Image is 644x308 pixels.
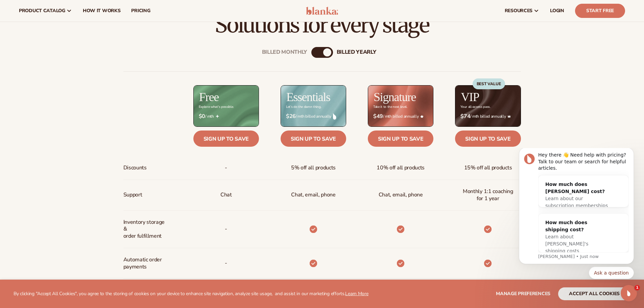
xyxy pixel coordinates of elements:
[30,27,106,67] div: How much does [PERSON_NAME] cost?Learn about our subscription memberships
[37,71,99,85] div: How much does shipping cost?
[123,162,147,174] span: Discounts
[286,113,341,120] span: / mth billed annually
[37,48,99,60] span: Learn about our subscription memberships
[199,113,205,120] strong: $0
[199,105,234,109] div: Explore what's possible.
[225,257,227,269] span: -
[558,287,630,300] button: accept all cookies
[29,105,120,112] p: Message from Lee, sent Just now
[216,115,219,118] img: Free_Icon_bb6e7c7e-73f8-44bd-8ed0-223ea0fc522e.png
[19,8,65,14] span: product catalog
[455,131,521,147] a: Sign up to save
[509,148,644,283] iframe: Intercom notifications message
[225,162,227,174] span: -
[30,66,106,112] div: How much does shipping cost?Learn about [PERSON_NAME]'s shipping costs
[496,290,550,297] span: Manage preferences
[10,119,125,131] div: Quick reply options
[373,113,428,120] span: / mth billed annually
[37,86,79,105] span: Learn about [PERSON_NAME]'s shipping costs
[123,189,142,201] span: Support
[14,291,368,297] p: By clicking "Accept All Cookies", you agree to the storing of cookies on your device to enhance s...
[379,189,423,201] span: Chat, email, phone
[368,86,433,126] img: Signature_BG_eeb718c8-65ac-49e3-a4e5-327c6aa73146.jpg
[333,113,336,119] img: drop.png
[460,185,515,205] span: Monthly 1:1 coaching for 1 year
[291,162,336,174] span: 5% off all products
[123,254,168,273] span: Automatic order payments
[19,14,625,36] h2: Solutions for every stage
[306,7,338,15] img: logo
[225,223,227,235] p: -
[373,113,383,120] strong: $49
[220,189,232,201] p: Chat
[621,285,637,301] iframe: Intercom live chat
[262,49,307,55] div: Billed Monthly
[80,119,125,131] button: Quick reply: Ask a question
[505,8,532,14] span: resources
[15,5,26,16] img: Profile image for Lee
[194,86,259,126] img: free_bg.png
[464,162,512,174] span: 15% off all products
[368,131,433,147] a: Sign up to save
[286,113,296,120] strong: $26
[291,189,335,201] p: Chat, email, phone
[281,86,346,126] img: Essentials_BG_9050f826-5aa9-47d9-a362-757b82c62641.jpg
[193,131,259,147] a: Sign up to save
[460,105,490,109] div: Your all-access pass.
[281,131,346,147] a: Sign up to save
[83,8,121,14] span: How It Works
[575,4,625,18] a: Start Free
[131,8,150,14] span: pricing
[460,113,470,120] strong: $74
[420,115,424,118] img: Star_6.png
[337,49,376,55] div: billed Yearly
[373,105,407,109] div: Take it to the next level.
[37,33,99,47] div: How much does [PERSON_NAME] cost?
[460,113,515,120] span: / mth billed annually
[374,91,416,103] h2: Signature
[473,78,505,89] div: BEST VALUE
[507,115,511,118] img: Crown_2d87c031-1b5a-4345-8312-a4356ddcde98.png
[461,91,479,103] h2: VIP
[123,216,168,242] span: Inventory storage & order fulfillment
[286,91,330,103] h2: Essentials
[377,162,425,174] span: 10% off all products
[199,113,254,120] span: / mth
[496,287,550,300] button: Manage preferences
[635,285,640,290] span: 1
[29,4,120,24] div: Hey there 👋 Need help with pricing? Talk to our team or search for helpful articles.
[29,4,120,104] div: Message content
[286,105,321,109] div: Let’s do the damn thing.
[199,91,219,103] h2: Free
[455,86,520,126] img: VIP_BG_199964bd-3653-43bc-8a67-789d2d7717b9.jpg
[550,8,564,14] span: LOGIN
[345,290,368,297] a: Learn More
